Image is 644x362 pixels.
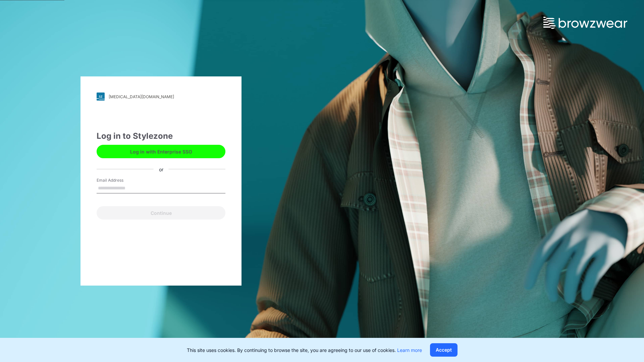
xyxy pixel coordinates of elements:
[154,166,169,173] div: or
[97,145,225,158] button: Log in with Enterprise SSO
[97,130,225,142] div: Log in to Stylezone
[397,347,422,353] a: Learn more
[97,93,225,101] a: [MEDICAL_DATA][DOMAIN_NAME]
[430,343,458,357] button: Accept
[97,93,105,101] img: svg+xml;base64,PHN2ZyB3aWR0aD0iMjgiIGhlaWdodD0iMjgiIHZpZXdCb3g9IjAgMCAyOCAyOCIgZmlsbD0ibm9uZSIgeG...
[187,347,422,354] p: This site uses cookies. By continuing to browse the site, you are agreeing to our use of cookies.
[97,177,144,183] label: Email Address
[109,94,174,99] div: [MEDICAL_DATA][DOMAIN_NAME]
[543,17,627,29] img: browzwear-logo.73288ffb.svg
